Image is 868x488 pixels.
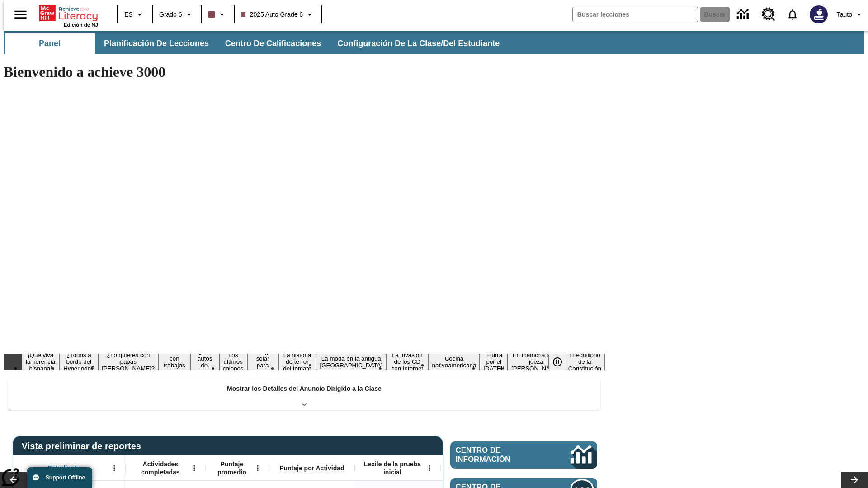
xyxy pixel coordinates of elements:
span: Panel [39,38,61,49]
span: Tauto [837,10,852,19]
h1: Bienvenido a achieve 3000 [4,64,605,80]
button: Diapositiva 10 La invasión de los CD con Internet [386,350,428,373]
button: Carrusel de lecciones, seguir [841,472,868,488]
div: Subbarra de navegación [4,33,508,54]
button: Diapositiva 1 ¡Que viva la herencia hispana! [22,350,59,373]
button: Panel [5,33,95,54]
button: Diapositiva 4 Niños con trabajos sucios [158,347,190,377]
a: Centro de información [731,2,756,27]
img: Avatar [810,5,828,23]
button: Abrir menú [423,461,436,475]
button: Diapositiva 3 ¿Lo quieres con papas fritas? [98,350,158,373]
span: Centro de información [456,446,540,464]
div: Portada [39,3,98,28]
p: Mostrar los Detalles del Anuncio Dirigido a la Clase [227,384,382,394]
button: Abrir menú [108,461,121,475]
button: Escoja un nuevo avatar [804,3,833,26]
span: Actividades completadas [131,460,190,476]
span: Grado 6 [159,10,182,19]
span: Configuración de la clase/del estudiante [337,38,500,49]
span: Planificación de lecciones [104,38,209,49]
span: Vista preliminar de reportes [22,441,146,451]
button: Centro de calificaciones [218,33,328,54]
button: Planificación de lecciones [97,33,216,54]
button: Diapositiva 14 El equilibrio de la Constitución [565,350,605,373]
div: Mostrar los Detalles del Anuncio Dirigido a la Clase [8,379,600,410]
button: Abrir menú [188,461,201,475]
span: Edición de NJ [64,22,98,28]
button: Grado: Grado 6, Elige un grado [156,6,198,23]
button: Support Offline [27,467,92,488]
span: 2025 Auto Grade 6 [241,10,303,19]
span: Puntaje promedio [210,460,254,476]
span: Centro de calificaciones [225,38,321,49]
span: Estudiante [48,464,80,472]
span: Lexile de la prueba inicial [359,460,425,476]
button: Diapositiva 9 La moda en la antigua Roma [316,354,386,370]
button: Abrir el menú lateral [7,1,34,28]
button: El color de la clase es café oscuro. Cambiar el color de la clase. [204,6,231,23]
button: Diapositiva 13 En memoria de la jueza O'Connor [508,350,565,373]
button: Pausar [548,354,566,370]
a: Centro de recursos, Se abrirá en una pestaña nueva. [756,2,781,27]
button: Diapositiva 6 Los últimos colonos [219,350,247,373]
a: Notificaciones [781,3,804,26]
button: Diapositiva 2 ¿Todos a bordo del Hyperloop? [59,350,98,373]
button: Configuración de la clase/del estudiante [330,33,507,54]
button: Diapositiva 8 La historia de terror del tomate [278,350,316,373]
button: Diapositiva 7 Energía solar para todos [247,347,278,377]
button: Lenguaje: ES, Selecciona un idioma [120,6,149,23]
span: Support Offline [46,474,85,481]
button: Diapositiva 12 ¡Hurra por el Día de la Constitución! [480,350,508,373]
span: Puntaje por Actividad [279,464,344,472]
button: Diapositiva 5 ¿Los autos del futuro? [191,347,219,377]
input: Buscar campo [573,7,698,22]
button: Clase: 2025 Auto Grade 6, Selecciona una clase [237,6,319,23]
button: Diapositiva 11 Cocina nativoamericana [429,354,480,370]
a: Centro de información [450,441,597,469]
a: Portada [39,4,98,22]
button: Abrir menú [251,461,264,475]
span: ES [124,10,133,19]
button: Perfil/Configuración [833,6,868,23]
div: Subbarra de navegación [4,31,864,54]
div: Pausar [548,354,576,370]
